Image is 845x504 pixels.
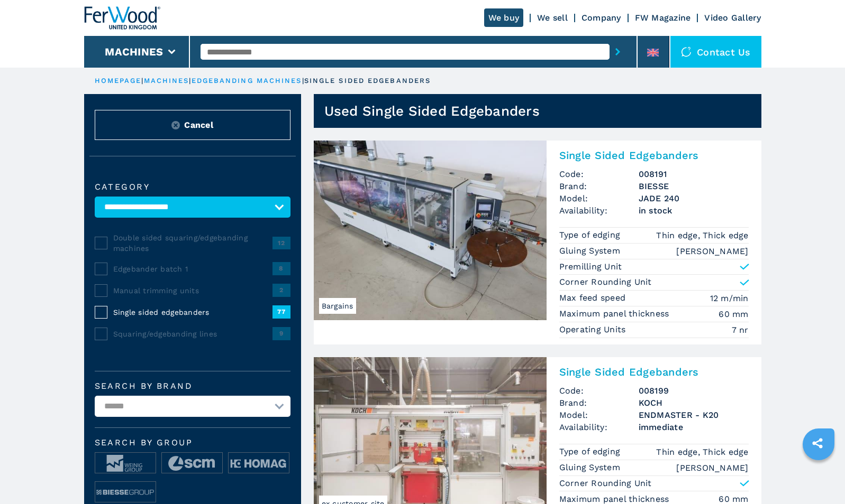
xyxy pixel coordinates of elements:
span: Model: [559,192,639,204]
span: Availability: [559,204,639,217]
p: Premilling Unit [559,261,622,273]
a: Video Gallery [704,13,761,23]
span: Brand: [559,180,639,192]
em: 7 nr [732,324,749,336]
span: 8 [272,262,290,275]
p: single sided edgebanders [304,76,431,86]
span: in stock [639,204,749,217]
div: Contact us [670,36,761,68]
img: image [95,453,156,474]
em: 12 m/min [710,292,749,304]
a: We sell [537,13,568,23]
span: Squaring/edgebanding lines [113,329,272,339]
h3: 008199 [639,385,749,397]
label: Search by brand [95,382,290,390]
em: Thin edge, Thick edge [656,229,748,241]
img: image [95,482,156,503]
p: Gluing System [559,462,623,473]
button: ResetCancel [95,110,290,140]
p: Max feed speed [559,292,629,304]
a: sharethis [804,430,831,456]
p: Operating Units [559,324,629,335]
img: Reset [171,121,180,129]
p: Corner Rounding Unit [559,276,652,288]
em: 60 mm [719,308,748,320]
span: Bargains [319,298,356,314]
iframe: Chat [800,456,837,496]
h1: Used Single Sided Edgebanders [324,102,540,119]
h3: ENDMASTER - K20 [639,409,749,421]
span: | [302,77,304,85]
a: We buy [484,8,524,27]
span: Edgebander batch 1 [113,264,272,274]
a: edgebanding machines [192,77,302,85]
h3: KOCH [639,397,749,409]
button: submit-button [610,40,626,64]
h3: BIESSE [639,180,749,192]
p: Type of edging [559,229,623,241]
img: image [229,453,289,474]
em: [PERSON_NAME] [676,462,748,474]
span: Model: [559,409,639,421]
span: | [141,77,143,85]
span: Cancel [184,119,213,131]
span: Manual trimming units [113,285,272,296]
span: 12 [272,237,290,249]
span: Single sided edgebanders [113,307,272,318]
a: Company [581,13,621,23]
a: Single Sided Edgebanders BIESSE JADE 240BargainsSingle Sided EdgebandersCode:008191Brand:BIESSEMo... [314,141,761,344]
span: 77 [272,305,290,318]
a: machines [144,77,189,85]
h2: Single Sided Edgebanders [559,366,749,378]
p: Maximum panel thickness [559,308,672,320]
span: Brand: [559,397,639,409]
span: Code: [559,385,639,397]
span: 2 [272,284,290,296]
p: Gluing System [559,245,623,257]
span: 9 [272,327,290,340]
a: HOMEPAGE [95,77,142,85]
h2: Single Sided Edgebanders [559,149,749,162]
em: Thin edge, Thick edge [656,446,748,458]
h3: JADE 240 [639,192,749,204]
span: Code: [559,168,639,180]
img: image [162,453,222,474]
button: Machines [105,45,163,58]
span: Availability: [559,421,639,433]
img: Contact us [681,46,692,57]
label: Category [95,183,290,191]
span: Double sided squaring/edgebanding machines [113,232,272,254]
p: Corner Rounding Unit [559,478,652,489]
p: Type of edging [559,446,623,458]
span: immediate [639,421,749,433]
span: | [189,77,191,85]
em: [PERSON_NAME] [676,245,748,257]
span: Search by group [95,438,290,447]
img: Ferwood [84,6,160,30]
a: FW Magazine [635,13,691,23]
img: Single Sided Edgebanders BIESSE JADE 240 [314,141,547,320]
h3: 008191 [639,168,749,180]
